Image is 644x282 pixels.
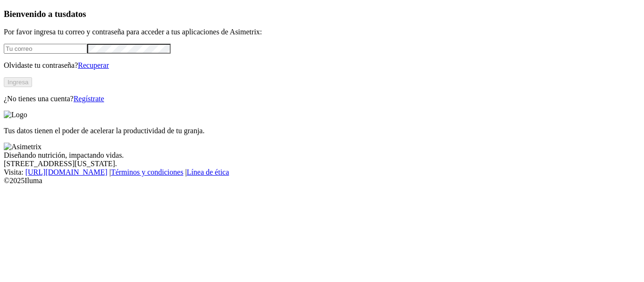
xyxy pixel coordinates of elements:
[4,61,640,70] p: Olvidaste tu contraseña?
[187,168,229,176] a: Línea de ética
[4,151,640,160] div: Diseñando nutrición, impactando vidas.
[4,177,640,185] div: © 2025 Iluma
[4,9,640,19] h3: Bienvenido a tus
[4,143,41,151] img: Asimetrix
[4,44,87,54] input: Tu correo
[4,127,640,135] p: Tus datos tienen el poder de acelerar la productividad de tu granja.
[4,28,640,36] p: Por favor ingresa tu correo y contraseña para acceder a tus aplicaciones de Asimetrix:
[4,168,640,177] div: Visita : | |
[78,61,109,69] a: Recuperar
[4,111,27,119] img: Logo
[4,77,32,87] button: Ingresa
[25,168,107,176] a: [URL][DOMAIN_NAME]
[74,95,104,103] a: Regístrate
[111,168,183,176] a: Términos y condiciones
[66,9,86,19] span: datos
[4,160,640,168] div: [STREET_ADDRESS][US_STATE].
[4,95,640,103] p: ¿No tienes una cuenta?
